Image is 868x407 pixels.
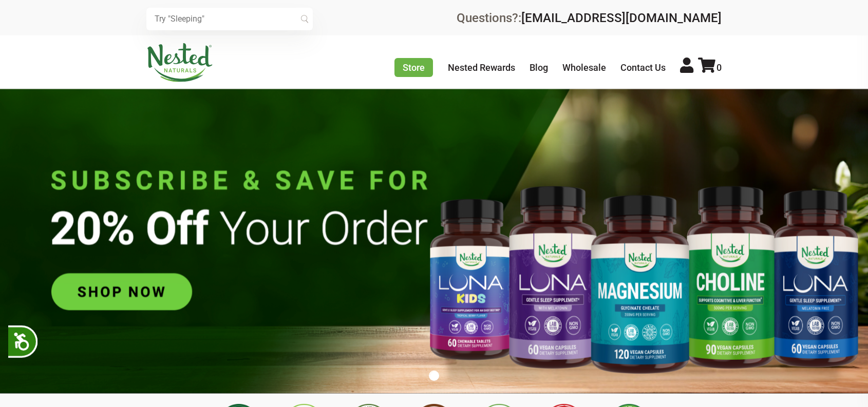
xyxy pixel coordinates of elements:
[394,58,433,77] a: Store
[429,371,439,381] button: 1 of 1
[457,12,722,24] div: Questions?:
[562,62,606,73] a: Wholesale
[620,62,666,73] a: Contact Us
[448,62,515,73] a: Nested Rewards
[698,62,722,73] a: 0
[521,11,722,25] a: [EMAIL_ADDRESS][DOMAIN_NAME]
[716,62,722,73] span: 0
[530,62,548,73] a: Blog
[146,8,313,30] input: Try "Sleeping"
[146,43,213,82] img: Nested Naturals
